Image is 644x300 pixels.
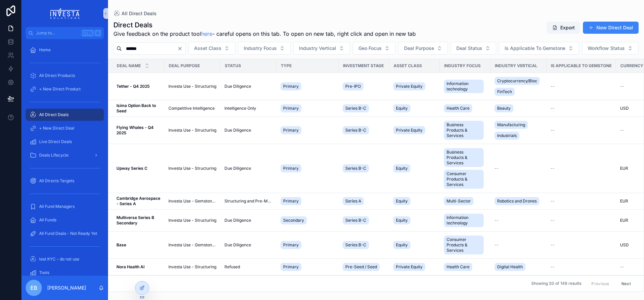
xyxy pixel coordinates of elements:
span: Industry Vertical [495,63,537,69]
span: Is Applicable To Gemstone [551,63,612,69]
span: + New Direct Deal [39,126,74,131]
span: Primary [283,242,299,248]
span: Health Care [447,264,469,270]
a: ManufacturingIndustrials [494,119,542,141]
a: Flying Whales - Q4 2025 [116,125,160,136]
span: Due Diligence [224,166,251,171]
a: -- [551,106,612,111]
span: EUR [620,166,628,171]
a: All Direct Products [26,70,104,82]
strong: Flying Whales - Q4 2025 [116,125,155,135]
span: Equity [396,242,408,248]
span: Primary [283,128,299,133]
img: App logo [50,8,80,19]
span: Deal Purpose [169,63,200,69]
span: Private Equity [396,264,423,270]
span: Refused [224,264,240,270]
a: test KYC - do not use [26,253,104,265]
span: Industry Focus [244,45,277,52]
span: Tools [39,270,49,275]
a: Series B-C [343,163,385,174]
a: Beauty [494,103,542,114]
a: + New Direct Deal [26,122,104,134]
span: FinTech [497,89,512,94]
span: -- [494,242,499,248]
a: Cambridge Aerospace - Series A [116,196,160,207]
a: All Funds [26,214,104,226]
a: Multiverse Series B Secondary [116,215,160,226]
button: Select Button [353,42,396,55]
a: Due Diligence [224,218,272,223]
span: All Direct Deals [39,112,69,117]
span: Series B-C [345,242,366,248]
span: Series B-C [345,166,366,171]
a: All Direct Deals [26,109,104,121]
a: Series B-C [343,125,385,136]
span: Geo Focus [358,45,382,52]
span: -- [620,128,624,133]
span: -- [494,166,499,171]
span: Information technology [447,215,481,226]
span: Equity [396,106,408,111]
a: -- [494,242,542,248]
a: New Direct Deal [583,22,639,34]
span: Primary [283,166,299,171]
span: USD [620,106,629,111]
span: Multi-Sector [447,198,471,204]
a: Equity [393,215,436,226]
a: Tether - Q4 2025 [116,84,160,89]
a: Investa Use - Structuring [168,84,216,89]
span: -- [551,166,555,171]
span: Manufacturing [497,122,525,128]
a: Primary [280,196,334,207]
span: Digital Health [497,264,523,270]
a: here [201,30,212,37]
a: All Directs Targets [26,175,104,187]
a: Primary [280,163,334,174]
button: Clear [177,46,185,51]
span: Private Equity [396,128,423,133]
span: K [95,30,101,36]
span: Due Diligence [224,128,251,133]
strong: Multiverse Series B Secondary [116,215,155,225]
span: Due Diligence [224,84,251,89]
a: Investa Use - Structuring [168,264,216,270]
a: All Fund Managers [26,200,104,213]
a: Refused [224,264,272,270]
a: Investa Use - Gemstone Only [168,242,216,248]
button: Select Button [451,42,496,55]
a: Intelligence Only [224,106,272,111]
a: Base [116,242,160,248]
button: Select Button [188,42,235,55]
a: + New Direct Product [26,83,104,95]
span: All Funds [39,217,56,223]
a: Primary [280,125,334,136]
a: Series A [343,196,385,207]
a: Equity [393,163,436,174]
span: Series B-C [345,128,366,133]
span: Ctrl [82,30,94,36]
a: -- [551,128,612,133]
a: Due Diligence [224,242,272,248]
strong: Nora Health AI [116,264,144,269]
a: Investa Use - Structuring [168,128,216,133]
a: -- [551,166,612,171]
span: Status [225,63,241,69]
a: Live Direct Deals [26,136,104,148]
span: Equity [396,166,408,171]
div: scrollable content [22,39,108,276]
a: Home [26,44,104,56]
span: Series A [345,198,361,204]
a: Pre-Seed / Seed [343,262,385,272]
a: All Fund Deals - Not Ready Yet [26,227,104,240]
span: Information technology [447,81,481,92]
span: Business Products & Services [447,149,481,166]
span: Showing 30 of 149 results [531,281,581,287]
span: Home [39,47,51,53]
span: -- [494,218,499,223]
span: Business Products & Services [447,122,481,138]
a: Business Products & Services [444,119,486,141]
a: Pre-IPO [343,81,385,92]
